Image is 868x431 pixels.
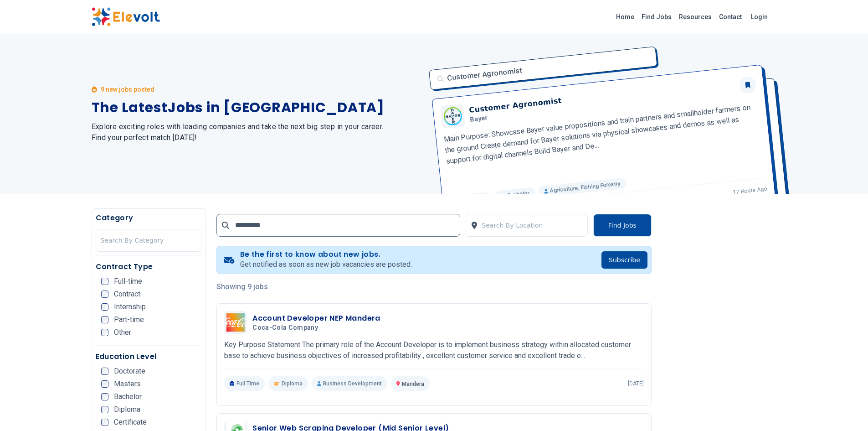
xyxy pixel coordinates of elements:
[638,10,675,24] a: Find Jobs
[101,85,154,94] p: 9 new jobs posted
[101,380,108,388] input: Masters
[114,406,140,413] span: Diploma
[92,99,423,116] h1: The Latest Jobs in [GEOGRAPHIC_DATA]
[101,419,108,426] input: Certificate
[92,7,160,26] img: Elevolt
[402,381,424,387] span: Mandera
[114,393,142,400] span: Bachelor
[101,368,108,375] input: Doctorate
[101,303,108,311] input: Internship
[114,278,142,285] span: Full-time
[114,380,141,388] span: Masters
[114,303,146,311] span: Internship
[101,291,108,298] input: Contract
[101,329,108,336] input: Other
[216,281,652,292] p: Showing 9 jobs
[282,380,303,387] span: Diploma
[240,250,412,259] h4: Be the first to know about new jobs.
[628,380,644,387] p: [DATE]
[101,406,108,413] input: Diploma
[601,251,647,269] button: Subscribe
[240,259,412,270] p: Get notified as soon as new job vacancies are posted.
[92,121,423,143] h2: Explore exciting roles with leading companies and take the next big step in your career. Find you...
[96,351,202,362] h5: Education Level
[96,261,202,272] h5: Contract Type
[114,316,144,323] span: Part-time
[114,329,131,336] span: Other
[224,311,644,391] a: Coca-Cola CompanyAccount Developer NEP ManderaCoca-Cola CompanyKey Purpose Statement The primary ...
[593,214,652,237] button: Find Jobs
[224,339,644,361] p: Key Purpose Statement The primary role of the Account Developer is to implement business strategy...
[101,278,108,285] input: Full-time
[252,313,380,324] h3: Account Developer NEP Mandera
[252,324,318,332] span: Coca-Cola Company
[715,10,745,24] a: Contact
[675,10,715,24] a: Resources
[114,291,140,298] span: Contract
[612,10,638,24] a: Home
[101,393,108,400] input: Bachelor
[114,368,145,375] span: Doctorate
[224,376,265,391] p: Full Time
[312,376,387,391] p: Business Development
[226,313,245,332] img: Coca-Cola Company
[114,419,147,426] span: Certificate
[96,213,202,223] h5: Category
[745,8,773,26] a: Login
[101,316,108,323] input: Part-time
